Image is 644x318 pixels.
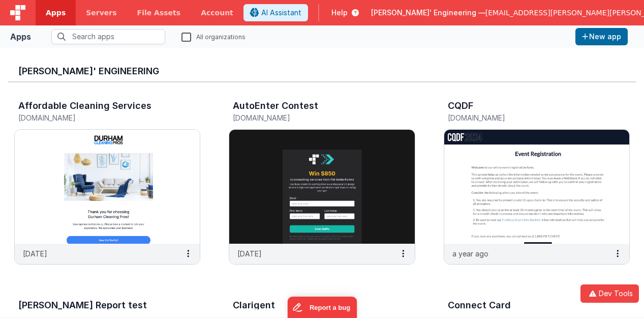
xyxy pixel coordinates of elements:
[261,8,301,18] span: AI Assistant
[233,300,275,310] h3: Clarigent
[46,8,66,18] span: Apps
[448,114,604,122] h5: [DOMAIN_NAME]
[18,101,151,111] h3: Affordable Cleaning Services
[371,8,485,18] span: [PERSON_NAME]' Engineering —
[448,300,511,310] h3: Connect Card
[10,31,31,43] div: Apps
[86,8,116,18] span: Servers
[181,32,246,41] label: All organizations
[137,8,181,18] span: File Assets
[575,28,628,45] button: New app
[18,66,626,76] h3: [PERSON_NAME]' Engineering
[243,4,308,21] button: AI Assistant
[452,248,488,259] p: a year ago
[237,248,262,259] p: [DATE]
[233,101,318,111] h3: AutoEnter Contest
[51,29,165,44] input: Search apps
[23,248,47,259] p: [DATE]
[580,284,639,303] button: Dev Tools
[18,300,147,310] h3: [PERSON_NAME] Report test
[448,101,473,111] h3: CQDF
[18,114,175,122] h5: [DOMAIN_NAME]
[287,297,357,318] iframe: Marker.io feedback button
[331,8,348,18] span: Help
[233,114,389,122] h5: [DOMAIN_NAME]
